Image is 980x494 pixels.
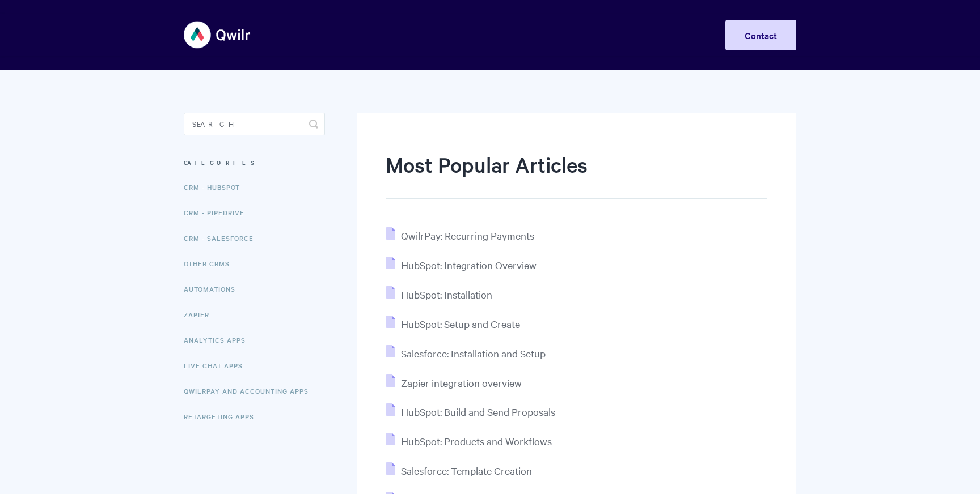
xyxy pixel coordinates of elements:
[401,317,520,330] span: HubSpot: Setup and Create
[401,464,532,477] span: Salesforce: Template Creation
[386,317,520,330] a: HubSpot: Setup and Create
[401,376,522,389] span: Zapier integration overview
[386,229,534,242] a: QwilrPay: Recurring Payments
[386,288,492,301] a: HubSpot: Installation
[401,258,537,271] span: HubSpot: Integration Overview
[184,113,325,135] input: Search
[386,258,537,271] a: HubSpot: Integration Overview
[401,288,492,301] span: HubSpot: Installation
[184,176,248,198] a: CRM - HubSpot
[401,229,534,242] span: QwilrPay: Recurring Payments
[401,347,546,360] span: Salesforce: Installation and Setup
[401,405,555,418] span: HubSpot: Build and Send Proposals
[184,14,251,56] img: Qwilr Help Center
[184,227,262,249] a: CRM - Salesforce
[386,435,552,448] a: HubSpot: Products and Workflows
[184,303,218,326] a: Zapier
[184,252,238,275] a: Other CRMs
[386,464,532,477] a: Salesforce: Template Creation
[184,278,244,300] a: Automations
[184,405,263,428] a: Retargeting Apps
[401,435,552,448] span: HubSpot: Products and Workflows
[386,347,546,360] a: Salesforce: Installation and Setup
[184,380,317,402] a: QwilrPay and Accounting Apps
[386,376,522,389] a: Zapier integration overview
[184,354,251,377] a: Live Chat Apps
[386,405,555,418] a: HubSpot: Build and Send Proposals
[184,329,254,351] a: Analytics Apps
[386,150,767,199] h1: Most Popular Articles
[184,152,325,173] h3: Categories
[725,20,796,50] a: Contact
[184,201,253,224] a: CRM - Pipedrive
